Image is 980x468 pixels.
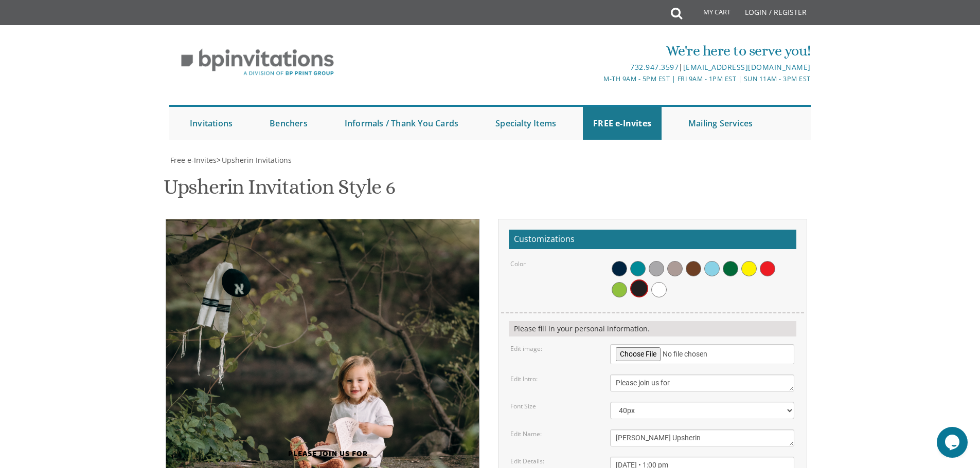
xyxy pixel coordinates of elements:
[334,107,469,140] a: Informals / Thank You Cards
[169,41,346,84] img: BP Invitation Loft
[222,155,292,165] span: Upsherin Invitations
[194,435,462,459] div: Please join us for
[259,107,318,140] a: Benchers
[384,61,811,73] div: |
[180,107,243,140] a: Invitations
[510,375,538,383] label: Edit Intro:
[510,259,526,268] label: Color
[170,155,217,165] span: Free e-Invites
[937,427,970,458] iframe: chat widget
[164,176,395,206] h1: Upsherin Invitation Style 6
[510,344,542,353] label: Edit image:
[510,457,544,465] label: Edit Details:
[610,375,794,391] textarea: Please join us for
[630,62,679,72] a: 732.947.3597
[509,230,796,249] h2: Customizations
[169,155,217,165] a: Free e-Invites
[678,107,763,140] a: Mailing Services
[610,429,794,446] textarea: [PERSON_NAME] Upsherin
[509,321,796,336] div: Please fill in your personal information.
[683,62,811,72] a: [EMAIL_ADDRESS][DOMAIN_NAME]
[384,41,811,61] div: We're here to serve you!
[217,155,292,165] span: >
[681,1,738,27] a: My Cart
[485,107,566,140] a: Specialty Items
[384,73,811,84] div: M-Th 9am - 5pm EST | Fri 9am - 1pm EST | Sun 11am - 3pm EST
[221,155,292,165] a: Upsherin Invitations
[583,107,662,140] a: FREE e-Invites
[510,402,536,410] label: Font Size
[510,429,542,438] label: Edit Name:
